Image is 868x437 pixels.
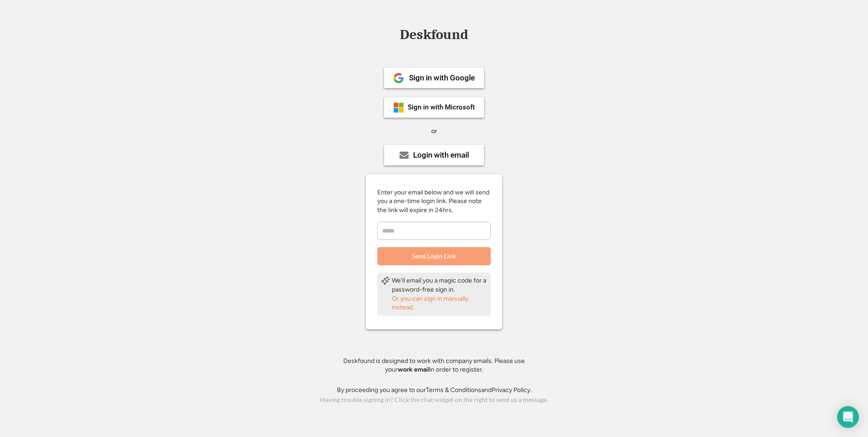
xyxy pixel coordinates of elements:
[431,127,437,136] div: or
[377,188,491,215] div: Enter your email below and we will send you a one-time login link. Please note the link will expi...
[398,366,429,373] strong: work email
[413,151,469,159] div: Login with email
[426,386,481,394] a: Terms & Conditions
[408,104,475,111] div: Sign in with Microsoft
[409,74,475,82] div: Sign in with Google
[337,386,532,395] div: By proceeding you agree to our and
[392,294,487,312] div: Or you can sign in manually instead.
[393,102,404,113] img: ms-symbollockup_mssymbol_19.png
[377,247,491,265] button: Send Login Link
[393,73,404,84] img: 1024px-Google__G__Logo.svg.png
[332,357,536,374] div: Deskfound is designed to work with company emails. Please use your in order to register.
[392,276,487,294] div: We'll email you a magic code for a password-free sign in.
[395,28,473,42] div: Deskfound
[837,406,859,428] div: Open Intercom Messenger
[492,386,532,394] a: Privacy Policy.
